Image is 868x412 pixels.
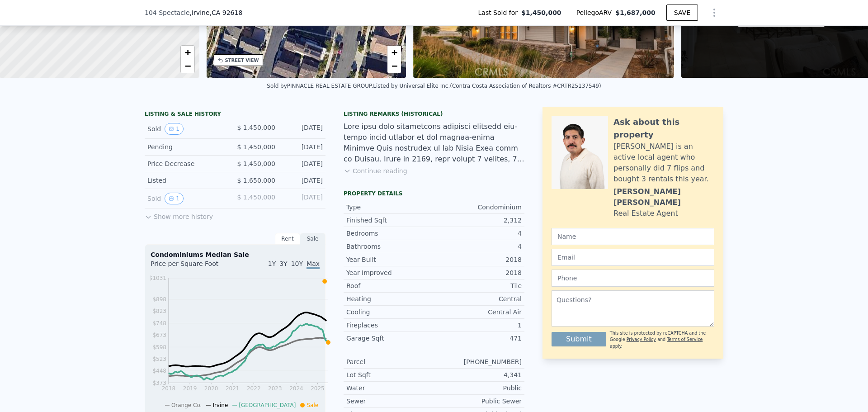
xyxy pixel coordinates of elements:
[311,385,325,392] tspan: 2025
[147,176,228,185] div: Listed
[149,275,166,281] tspan: $1031
[346,268,434,277] div: Year Improved
[283,176,323,185] div: [DATE]
[346,255,434,264] div: Year Built
[283,193,323,204] div: [DATE]
[434,308,522,317] div: Central Air
[151,259,235,274] div: Price per Square Foot
[152,344,166,350] tspan: $598
[226,385,240,392] tspan: 2021
[552,270,714,287] input: Phone
[190,8,243,17] span: , Irvine
[615,9,656,16] span: $1,687,000
[346,370,434,379] div: Lot Sqft
[279,260,287,267] span: 3Y
[552,332,606,346] button: Submit
[434,384,522,393] div: Public
[346,294,434,303] div: Heating
[346,321,434,330] div: Fireplaces
[212,402,228,408] span: Irvine
[268,385,282,392] tspan: 2023
[346,384,434,393] div: Water
[162,385,176,392] tspan: 2018
[181,46,194,59] a: Zoom in
[344,121,524,165] div: Lore ipsu dolo sitametcons adipisci elitsedd eiu-tempo incid utlabor et dol magnaa-enima Minimve ...
[610,330,714,350] div: This site is protected by reCAPTCHA and the Google and apply.
[289,385,303,392] tspan: 2024
[152,380,166,386] tspan: $373
[344,166,407,175] button: Continue reading
[346,229,434,238] div: Bedrooms
[237,194,275,201] span: $ 1,450,000
[283,142,323,152] div: [DATE]
[666,5,698,21] button: SAVE
[346,242,434,251] div: Bathrooms
[307,260,320,269] span: Max
[237,124,275,131] span: $ 1,450,000
[613,208,678,219] div: Real Estate Agent
[307,402,318,408] span: Sale
[145,110,325,119] div: LISTING & SALE HISTORY
[152,308,166,314] tspan: $823
[267,83,373,89] div: Sold by PINNACLE REAL ESTATE GROUP .
[165,193,184,204] button: View historical data
[165,123,184,135] button: View historical data
[373,83,601,89] div: Listed by Universal Elite Inc. (Contra Costa Association of Realtors #CRTR25137549)
[667,337,703,342] a: Terms of Service
[210,9,243,16] span: , CA 92618
[346,281,434,290] div: Roof
[151,250,320,259] div: Condominiums Median Sale
[346,308,434,317] div: Cooling
[613,186,714,208] div: [PERSON_NAME] [PERSON_NAME]
[478,8,522,17] span: Last Sold for
[392,47,397,58] span: +
[152,356,166,362] tspan: $523
[346,203,434,212] div: Type
[152,296,166,303] tspan: $898
[291,260,303,267] span: 10Y
[434,334,522,343] div: 471
[434,268,522,277] div: 2018
[237,143,275,151] span: $ 1,450,000
[152,368,166,374] tspan: $448
[346,397,434,406] div: Sewer
[147,193,228,204] div: Sold
[239,402,296,408] span: [GEOGRAPHIC_DATA]
[434,294,522,303] div: Central
[275,233,300,245] div: Rent
[300,233,325,245] div: Sale
[171,402,202,408] span: Orange Co.
[387,59,401,73] a: Zoom out
[184,60,190,71] span: −
[392,60,397,71] span: −
[705,4,723,22] button: Show Options
[152,320,166,327] tspan: $748
[283,159,323,168] div: [DATE]
[552,228,714,245] input: Name
[152,332,166,338] tspan: $673
[346,334,434,343] div: Garage Sqft
[434,370,522,379] div: 4,341
[181,59,194,73] a: Zoom out
[184,47,190,58] span: +
[434,281,522,290] div: Tile
[283,123,323,135] div: [DATE]
[434,203,522,212] div: Condominium
[344,110,524,118] div: Listing Remarks (Historical)
[147,123,228,135] div: Sold
[387,46,401,59] a: Zoom in
[627,337,656,342] a: Privacy Policy
[268,260,276,267] span: 1Y
[147,159,228,168] div: Price Decrease
[145,8,190,17] span: 104 Spectacle
[204,385,218,392] tspan: 2020
[434,357,522,366] div: [PHONE_NUMBER]
[346,216,434,225] div: Finished Sqft
[552,249,714,266] input: Email
[183,385,197,392] tspan: 2019
[613,141,714,185] div: [PERSON_NAME] is an active local agent who personally did 7 flips and bought 3 rentals this year.
[434,229,522,238] div: 4
[225,57,259,64] div: STREET VIEW
[145,208,213,221] button: Show more history
[576,8,616,17] span: Pellego ARV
